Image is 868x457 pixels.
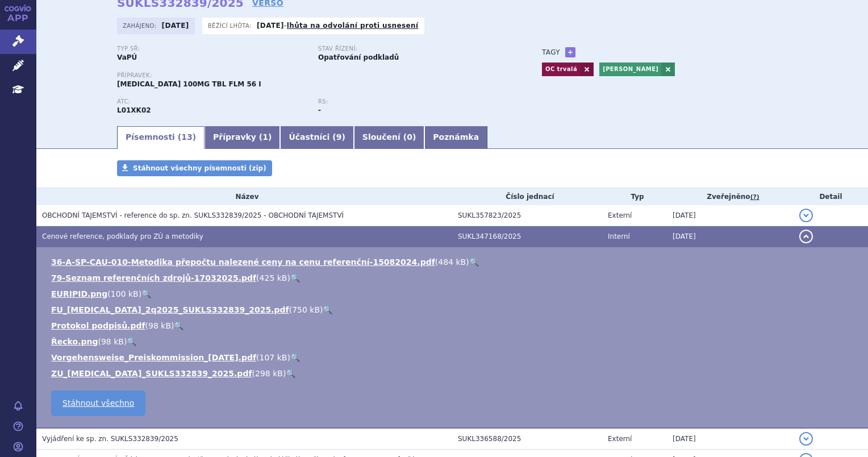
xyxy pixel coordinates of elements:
span: 1 [262,132,268,142]
a: [PERSON_NAME] [599,63,661,76]
a: 🔍 [469,257,479,267]
strong: [DATE] [162,22,189,30]
li: ( ) [51,352,857,363]
td: [DATE] [667,226,794,247]
li: ( ) [51,272,857,284]
th: Typ [602,188,667,205]
a: Písemnosti (13) [117,126,205,149]
p: ATC: [117,98,307,105]
p: Typ SŘ: [117,45,307,52]
a: ZU_[MEDICAL_DATA]_SUKLS332839_2025.pdf [51,369,252,378]
a: FU_[MEDICAL_DATA]_2q2025_SUKLS332839_2025.pdf [51,305,289,314]
td: [DATE] [667,205,794,226]
a: Poznámka [424,126,487,149]
a: 🔍 [141,289,151,298]
li: ( ) [51,336,857,347]
span: Interní [608,232,630,240]
span: 425 kB [260,273,287,282]
a: Vorgehensweise_Preiskommission_[DATE].pdf [51,353,256,362]
a: 79-Seznam referenčních zdrojů-17032025.pdf [51,273,256,282]
p: Přípravek: [117,72,519,79]
th: Zveřejněno [667,188,794,205]
a: Stáhnout všechno [51,390,145,416]
span: 107 kB [260,353,287,362]
span: [MEDICAL_DATA] 100MG TBL FLM 56 I [117,80,261,88]
a: Účastníci (9) [280,126,353,149]
strong: - [318,106,321,114]
a: Protokol podpisů.pdf [51,321,145,330]
a: 🔍 [290,353,300,362]
a: 🔍 [286,369,295,378]
span: 9 [336,132,342,142]
a: Stáhnout všechny písemnosti (zip) [117,160,272,176]
p: - [257,21,419,30]
button: detail [799,209,813,222]
li: ( ) [51,368,857,379]
span: 484 kB [438,257,466,267]
span: OBCHODNÍ TAJEMSTVÍ - reference do sp. zn. SUKLS332839/2025 - OBCHODNÍ TAJEMSTVÍ [42,211,344,219]
a: Sloučení (0) [354,126,424,149]
p: RS: [318,98,508,105]
span: Stáhnout všechny písemnosti (zip) [133,164,266,172]
a: OC trvalá [542,63,580,76]
span: 13 [181,132,192,142]
strong: VaPÚ [117,53,137,61]
span: 298 kB [255,369,283,378]
strong: [DATE] [257,22,284,30]
a: 🔍 [290,273,300,282]
a: 🔍 [127,337,136,346]
span: Běžící lhůta: [208,21,254,30]
abbr: (?) [750,193,759,201]
li: ( ) [51,320,857,331]
span: Vyjádření ke sp. zn. SUKLS332839/2025 [42,435,178,443]
span: Externí [608,211,632,219]
a: Řecko.png [51,337,98,346]
span: 750 kB [292,305,320,314]
th: Číslo jednací [452,188,602,205]
li: ( ) [51,288,857,300]
button: detail [799,230,813,243]
span: 100 kB [111,289,139,298]
button: detail [799,432,813,446]
h3: Tagy [542,45,560,59]
li: ( ) [51,304,857,315]
th: Detail [794,188,868,205]
strong: Opatřování podkladů [318,53,399,61]
td: [DATE] [667,428,794,450]
span: Externí [608,435,632,443]
strong: NIRAPARIB [117,106,151,114]
a: + [565,47,575,57]
a: lhůta na odvolání proti usnesení [287,22,419,30]
span: 0 [407,132,412,142]
span: Cenové reference, podklady pro ZÚ a metodiky [42,232,203,240]
span: 98 kB [101,337,124,346]
a: 🔍 [174,321,183,330]
th: Název [36,188,452,205]
li: ( ) [51,256,857,268]
td: SUKL357823/2025 [452,205,602,226]
span: Zahájeno: [123,21,158,30]
a: 🔍 [323,305,332,314]
a: EURIPID.png [51,289,107,298]
a: 36-A-SP-CAU-010-Metodika přepočtu nalezené ceny na cenu referenční-15082024.pdf [51,257,435,267]
p: Stav řízení: [318,45,508,52]
a: Přípravky (1) [205,126,280,149]
td: SUKL347168/2025 [452,226,602,247]
td: SUKL336588/2025 [452,428,602,450]
span: 98 kB [148,321,171,330]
